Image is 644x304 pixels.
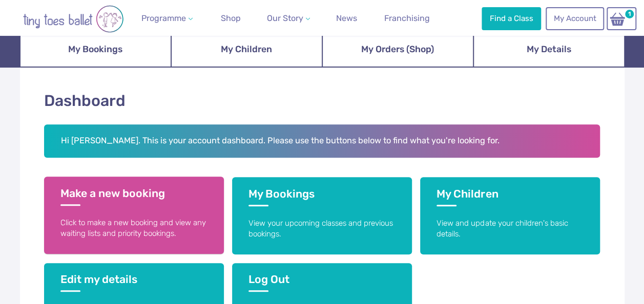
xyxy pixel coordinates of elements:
a: My Orders (Shop) [322,32,473,68]
a: Find a Class [482,7,541,30]
h1: Dashboard [44,90,600,112]
span: News [336,13,357,23]
a: Franchising [380,8,434,29]
span: My Children [221,40,272,58]
a: My Account [546,7,604,30]
a: My Details [473,32,625,68]
h3: Log Out [248,273,396,292]
span: My Details [527,40,571,58]
h3: My Children [437,187,584,206]
a: My Bookings View your upcoming classes and previous bookings. [232,177,412,254]
h3: Edit my details [60,273,207,292]
a: Our Story [263,8,314,29]
a: Make a new booking Click to make a new booking and view any waiting lists and priority bookings. [44,177,224,254]
a: 1 [607,7,636,30]
a: My Bookings [20,32,171,68]
a: Shop [217,8,245,29]
span: Programme [141,13,186,23]
span: 1 [624,8,635,20]
a: My Children View and update your children's basic details. [420,177,600,254]
img: tiny toes ballet [12,5,135,33]
p: Click to make a new booking and view any waiting lists and priority bookings. [60,218,207,240]
a: Programme [137,8,197,29]
span: Shop [221,13,241,23]
span: My Orders (Shop) [361,40,434,58]
span: Franchising [384,13,430,23]
p: View and update your children's basic details. [437,218,584,240]
a: News [332,8,361,29]
a: My Children [171,32,322,68]
p: View your upcoming classes and previous bookings. [248,218,396,240]
h3: My Bookings [248,187,396,206]
span: My Bookings [68,40,122,58]
h2: Hi [PERSON_NAME]. This is your account dashboard. Please use the buttons below to find what you'r... [44,124,600,158]
span: Our Story [267,13,303,23]
h3: Make a new booking [60,187,207,206]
